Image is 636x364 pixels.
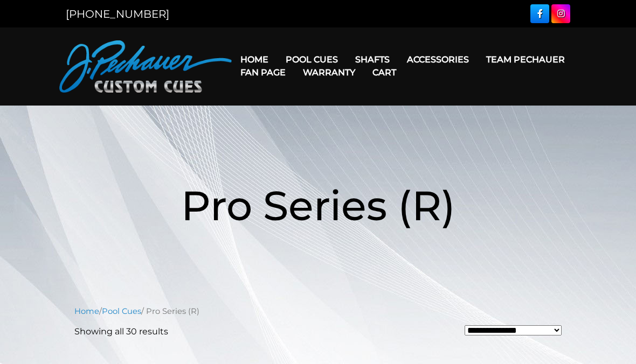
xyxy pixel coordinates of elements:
[465,325,562,335] select: Shop order
[74,306,99,316] a: Home
[232,59,294,86] a: Fan Page
[478,46,573,73] a: Team Pechauer
[364,59,405,86] a: Cart
[102,306,141,316] a: Pool Cues
[66,8,169,20] a: [PHONE_NUMBER]
[74,325,168,338] p: Showing all 30 results
[59,40,232,93] img: Pechauer Custom Cues
[74,305,562,317] nav: Breadcrumb
[277,46,347,73] a: Pool Cues
[398,46,478,73] a: Accessories
[232,46,277,73] a: Home
[347,46,398,73] a: Shafts
[294,59,364,86] a: Warranty
[181,180,455,230] span: Pro Series (R)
